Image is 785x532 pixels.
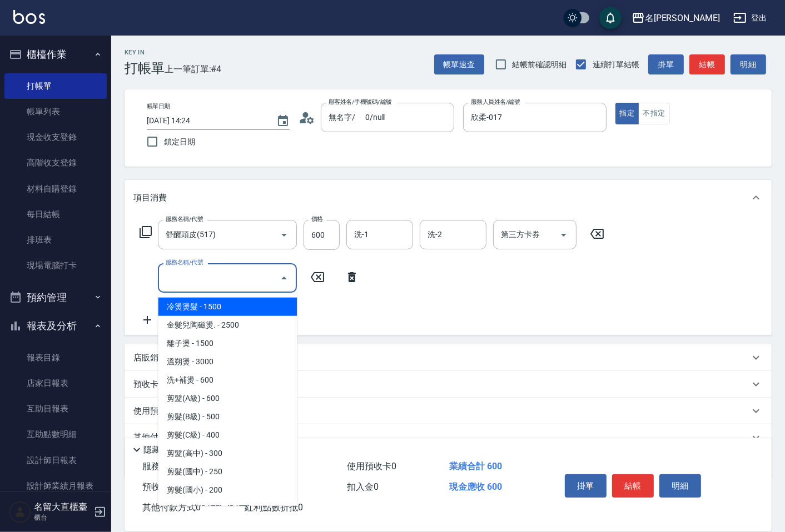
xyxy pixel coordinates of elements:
[347,461,396,471] span: 使用預收卡 0
[4,253,107,278] a: 現場電腦打卡
[275,226,293,244] button: Open
[142,502,201,513] span: 其他付款方式 0
[4,312,107,340] button: 報表及分析
[158,371,297,389] span: 洗+補燙 - 600
[449,481,502,492] span: 現金應收 600
[133,431,236,444] p: 其他付款方式
[158,426,297,444] span: 剪髮(C級) - 400
[142,481,192,492] span: 預收卡販賣 0
[125,49,165,56] h2: Key In
[143,444,193,456] p: 隱藏業績明細
[34,501,91,513] h5: 名留大直櫃臺
[125,344,772,371] div: 店販銷售
[4,396,107,421] a: 互助日報表
[125,371,772,398] div: 預收卡販賣
[158,481,297,499] span: 剪髮(國小) - 200
[4,370,107,396] a: 店家日報表
[4,73,107,99] a: 打帳單
[4,448,107,473] a: 設計師日報表
[158,499,297,518] span: 洗+剪+護[DATE] - [DATE]
[555,226,573,244] button: Open
[125,180,772,215] div: 項目消費
[125,61,165,76] h3: 打帳單
[449,461,502,471] span: 業績合計 600
[13,10,45,24] img: Logo
[627,7,724,29] button: 名[PERSON_NAME]
[434,54,484,75] button: 帳單速查
[513,59,567,71] span: 結帳前確認明細
[164,136,195,148] span: 鎖定日期
[166,215,203,223] label: 服務名稱/代號
[133,192,167,204] p: 項目消費
[615,103,639,124] button: 指定
[245,502,303,513] span: 紅利點數折抵 0
[133,379,175,390] p: 預收卡販賣
[471,98,520,106] label: 服務人員姓名/編號
[142,461,193,471] span: 服務消費 600
[158,353,297,371] span: 溫朔燙 - 3000
[147,102,170,111] label: 帳單日期
[645,11,720,25] div: 名[PERSON_NAME]
[4,176,107,202] a: 材料自購登錄
[158,389,297,408] span: 剪髮(A級) - 600
[4,421,107,447] a: 互助點數明細
[565,474,607,498] button: 掛單
[593,59,639,71] span: 連續打單結帳
[4,345,107,370] a: 報表目錄
[9,501,31,523] img: Person
[147,112,265,130] input: YYYY/MM/DD hh:mm
[599,7,622,29] button: save
[311,215,323,223] label: 價格
[34,513,91,523] p: 櫃台
[4,473,107,499] a: 設計師業績月報表
[133,405,175,417] p: 使用預收卡
[347,481,379,492] span: 扣入金 0
[329,98,392,106] label: 顧客姓名/手機號碼/編號
[4,40,107,69] button: 櫃檯作業
[133,352,167,364] p: 店販銷售
[4,227,107,253] a: 排班表
[158,444,297,463] span: 剪髮(高中) - 300
[638,103,669,124] button: 不指定
[270,108,296,134] button: Choose date, selected date is 2025-10-04
[158,316,297,334] span: 金髮兒陶磁燙. - 2500
[158,408,297,426] span: 剪髮(B級) - 500
[4,150,107,175] a: 高階收支登錄
[648,54,684,75] button: 掛單
[689,54,725,75] button: 結帳
[125,398,772,424] div: 使用預收卡
[125,424,772,451] div: 其他付款方式入金可用餘額: 0
[158,463,297,481] span: 剪髮(國中) - 250
[275,269,293,287] button: Close
[165,62,222,76] span: 上一筆訂單:#4
[729,8,772,28] button: 登出
[158,298,297,316] span: 冷燙燙髮 - 1500
[4,99,107,124] a: 帳單列表
[4,124,107,150] a: 現金收支登錄
[659,474,701,498] button: 明細
[612,474,654,498] button: 結帳
[4,202,107,227] a: 每日結帳
[158,334,297,353] span: 離子燙 - 1500
[731,54,766,75] button: 明細
[166,258,203,267] label: 服務名稱/代號
[4,283,107,312] button: 預約管理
